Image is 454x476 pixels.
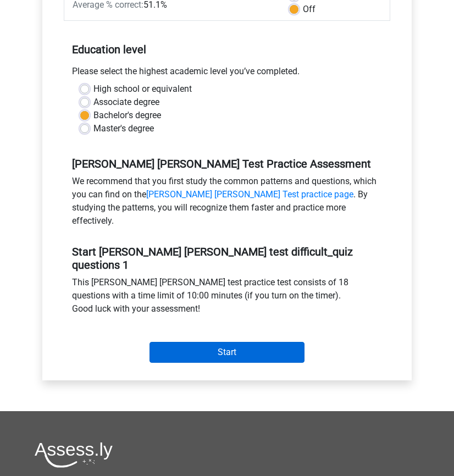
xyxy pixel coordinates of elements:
label: Off [303,3,315,16]
h5: Education level [72,38,382,60]
label: Master's degree [93,122,154,135]
a: [PERSON_NAME] [PERSON_NAME] Test practice page [146,189,353,200]
input: Start [150,342,304,363]
h5: Start [PERSON_NAME] [PERSON_NAME] test difficult_quiz questions 1 [72,245,382,272]
img: Assessly logo [35,442,113,468]
div: This [PERSON_NAME] [PERSON_NAME] test practice test consists of 18 questions with a time limit of... [64,276,390,320]
label: Associate degree [93,96,159,109]
label: High school or equivalent [93,82,192,96]
h5: [PERSON_NAME] [PERSON_NAME] Test Practice Assessment [72,157,382,170]
div: Please select the highest academic level you’ve completed. [64,65,390,82]
label: Bachelor's degree [93,109,161,122]
div: We recommend that you first study the common patterns and questions, which you can find on the . ... [64,175,390,232]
